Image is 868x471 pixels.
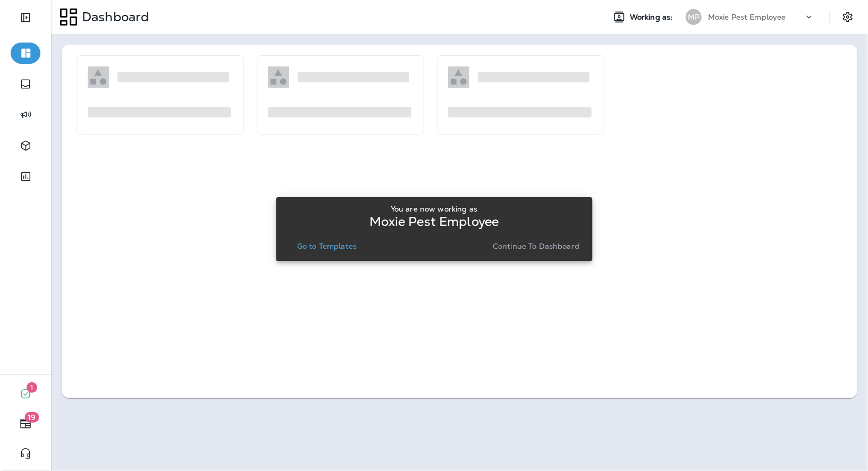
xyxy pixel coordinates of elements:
span: 19 [25,412,39,423]
p: Moxie Pest Employee [708,13,786,21]
p: You are now working as [391,205,477,213]
p: Dashboard [78,9,149,25]
button: 19 [11,413,40,434]
button: Continue to Dashboard [488,239,584,254]
p: Moxie Pest Employee [369,217,499,226]
button: 1 [11,383,40,405]
p: Go to Templates [297,242,357,250]
button: Settings [838,7,857,27]
button: Go to Templates [293,239,361,254]
span: 1 [27,382,37,393]
button: Expand Sidebar [11,7,40,28]
p: Continue to Dashboard [493,242,579,250]
span: Working as: [630,13,675,22]
div: MP [686,9,702,25]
